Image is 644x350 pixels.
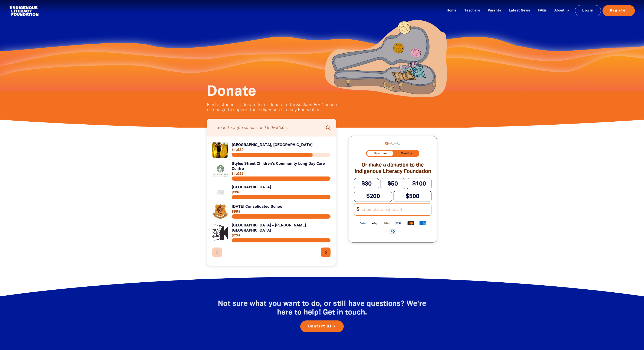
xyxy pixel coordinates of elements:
button: One-time [367,151,393,156]
button: Navigate to step 1 of 3 to enter your donation amount [385,142,388,145]
button: Next page [321,248,331,257]
h2: Or make a donation to the Indigenous Literacy Foundation [354,162,431,175]
button: $100 [407,178,431,189]
img: American Express logo [417,221,428,226]
a: Teachers [462,7,483,14]
a: Register [602,5,635,16]
button: Navigate to step 2 of 3 to enter your details [391,142,394,145]
a: Home [444,7,459,14]
button: Navigate to step 3 of 3 to enter your payment details [397,142,400,145]
a: About [552,7,572,14]
span: Not sure what you want to do, or still have questions? We're here to help! Get in touch. [218,301,426,316]
img: Mastercard logo [405,221,417,226]
span: $50 [388,181,398,186]
img: Apple Pay logo [369,221,381,226]
div: Donation frequency [366,150,419,157]
i: search [325,125,332,131]
span: Donate [207,85,256,98]
img: Google Pay logo [381,221,393,226]
a: Latest News [506,7,533,14]
span: $500 [406,194,419,199]
span: $ [354,205,359,214]
button: Monthly [394,151,419,156]
img: Visa logo [393,221,405,226]
button: $30 [354,178,379,189]
em: Busking For Change [296,103,337,107]
div: Available payment methods [354,217,431,237]
p: Find a student to donate to, or donate to the campaign to support the Indigenous Literacy Foundat... [207,102,356,113]
a: FAQs [535,7,549,14]
button: $200 [354,191,392,202]
span: One-time [374,152,387,155]
span: $100 [412,181,426,186]
span: $200 [366,194,380,199]
img: Paypal logo [357,221,369,226]
a: Parents [485,7,504,14]
div: Paginated content [212,142,331,260]
button: $50 [381,178,405,189]
span: Monthly [401,152,412,155]
a: Login [575,5,601,16]
span: $30 [361,181,372,186]
i: chevron_right [322,249,329,256]
input: Enter custom amount [359,204,431,215]
a: Contact us > [300,320,344,332]
button: $500 [394,191,431,202]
